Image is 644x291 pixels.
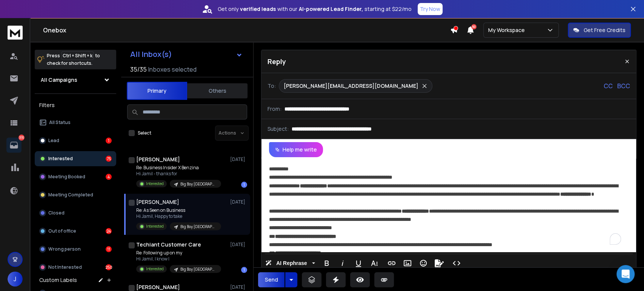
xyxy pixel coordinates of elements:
[384,256,399,271] button: Insert Link (Ctrl+K)
[187,83,247,99] button: Others
[35,205,116,221] button: Closed
[18,135,25,141] p: 370
[136,156,180,163] h1: [PERSON_NAME]
[218,5,412,13] p: Get only with our starting at $22/mo
[180,224,217,230] p: Big Boy [GEOGRAPHIC_DATA]
[124,47,249,62] button: All Inbox(s)
[584,26,626,34] p: Get Free Credits
[146,266,164,272] p: Interested
[275,260,309,266] span: AI Rephrase
[130,65,147,74] span: 35 / 35
[180,266,217,272] p: Big Boy [GEOGRAPHIC_DATA]
[136,171,221,177] p: Hi Jamil - thanks for
[400,256,415,271] button: Insert Image (Ctrl+P)
[48,138,59,144] p: Lead
[146,224,164,229] p: Interested
[61,51,94,60] span: Ctrl + Shift + k
[320,256,334,271] button: Bold (Ctrl+B)
[471,24,476,29] span: 50
[488,26,528,34] p: My Workspace
[35,169,116,184] button: Meeting Booked4
[180,181,217,187] p: Big Boy [GEOGRAPHIC_DATA]
[136,241,201,248] h1: Techiant Customer Care
[261,157,636,252] div: To enrich screen reader interactions, please activate Accessibility in Grammarly extension settings
[616,265,635,283] div: Open Intercom Messenger
[230,156,247,162] p: [DATE]
[136,165,221,171] p: Re: Business Insider X Benzina
[241,267,247,273] div: 1
[449,256,464,271] button: Code View
[130,51,172,58] h1: All Inbox(s)
[230,242,247,248] p: [DATE]
[136,283,180,291] h1: [PERSON_NAME]
[351,256,366,271] button: Underline (Ctrl+U)
[432,256,446,271] button: Signature
[48,174,85,180] p: Meeting Booked
[420,5,440,13] p: Try Now
[258,272,284,287] button: Send
[136,213,221,219] p: Hi Jamil, Happy to take
[267,56,286,67] p: Reply
[106,246,112,252] div: 11
[35,224,116,239] button: Out of office24
[284,82,418,90] p: [PERSON_NAME][EMAIL_ADDRESS][DOMAIN_NAME]
[49,119,71,126] p: All Status
[367,256,381,271] button: More Text
[35,260,116,275] button: Not Interested250
[240,5,276,13] strong: verified leads
[35,115,116,130] button: All Status
[41,76,77,84] h1: All Campaigns
[230,199,247,205] p: [DATE]
[48,156,73,162] p: Interested
[299,5,363,13] strong: AI-powered Lead Finder,
[48,246,81,252] p: Wrong person
[148,65,197,74] h3: Inboxes selected
[106,228,112,234] div: 24
[47,52,100,67] p: Press to check for shortcuts.
[136,250,221,256] p: Re: Following up on my
[146,181,164,187] p: Interested
[230,284,247,290] p: [DATE]
[8,271,23,286] button: J
[43,26,450,35] h1: Onebox
[269,142,323,157] button: Help me write
[617,81,630,90] p: BCC
[35,187,116,202] button: Meeting Completed
[267,105,281,113] p: From:
[35,242,116,257] button: Wrong person11
[568,23,631,38] button: Get Free Credits
[8,26,23,40] img: logo
[35,100,116,110] h3: Filters
[106,174,112,180] div: 4
[138,130,151,136] label: Select
[136,256,221,262] p: Hi Jamil, I know I
[106,264,112,270] div: 250
[267,125,289,133] p: Subject:
[604,81,613,90] p: CC
[241,182,247,188] div: 1
[136,207,221,213] p: Re: As Seen on Business
[416,256,430,271] button: Emoticons
[35,133,116,148] button: Lead1
[106,138,112,144] div: 1
[136,198,179,206] h1: [PERSON_NAME]
[35,72,116,87] button: All Campaigns
[127,82,187,100] button: Primary
[267,82,276,90] p: To:
[6,138,22,153] a: 370
[35,151,116,166] button: Interested75
[48,264,82,270] p: Not Interested
[48,210,65,216] p: Closed
[264,256,317,271] button: AI Rephrase
[335,256,350,271] button: Italic (Ctrl+I)
[48,228,76,234] p: Out of office
[48,192,93,198] p: Meeting Completed
[39,276,77,284] h3: Custom Labels
[106,156,112,162] div: 75
[418,3,443,15] button: Try Now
